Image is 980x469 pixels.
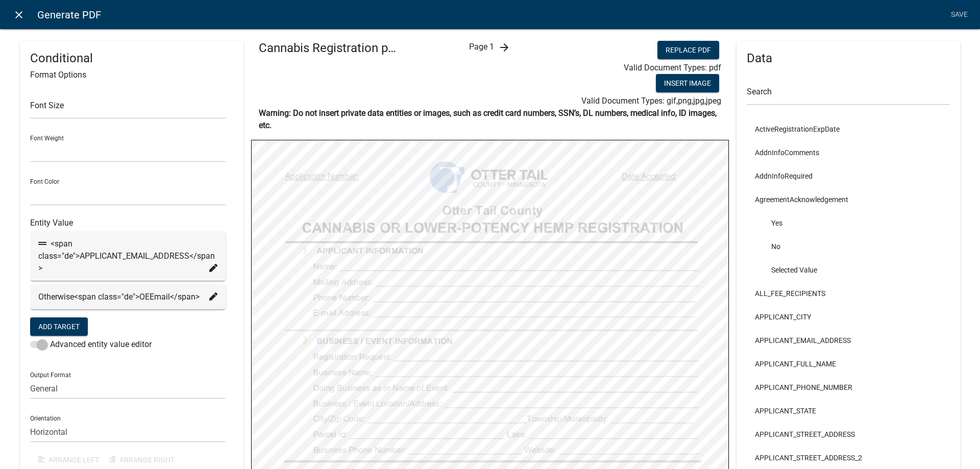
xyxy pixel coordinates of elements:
div: <span class="de">APPLICANT_EMAIL_ADDRESS</span> [38,238,217,275]
li: AddnInfoComments [747,141,950,164]
h4: Cannabis Registration pdf.pdf [259,41,403,56]
li: Selected Value [747,258,950,282]
div: Otherwise [38,291,217,303]
button: Arrange Left [30,451,101,469]
li: Yes [747,211,950,235]
li: APPLICANT_EMAIL_ADDRESS [747,329,950,352]
p: Warning: Do not insert private data entities or images, such as credit card numbers, SSN’s, DL nu... [259,107,721,132]
li: APPLICANT_CITY [747,305,950,329]
h4: Data [747,51,950,66]
a: Save [946,5,972,24]
span: Page 1 [469,42,494,52]
span: Valid Document Types: gif,png,jpg,jpeg [581,96,721,106]
h6: Entity Value [30,218,226,228]
li: APPLICANT_FULL_NAME [747,352,950,376]
li: AddnInfoRequired [747,164,950,188]
li: No [747,235,950,258]
li: APPLICANT_STREET_ADDRESS [747,423,950,446]
li: ALL_FEE_RECIPIENTS [747,282,950,305]
button: Arrange Right [101,451,183,469]
li: ActiveRegistrationExpDate [747,117,950,141]
button: Insert Image [656,74,719,92]
li: APPLICANT_PHONE_NUMBER [747,376,950,399]
i: close [13,9,25,21]
li: AgreementAcknowledgement [747,188,950,211]
h6: Format Options [30,70,233,80]
i: arrow_forward [498,41,510,54]
h4: Conditional [30,51,233,66]
button: Replace PDF [657,41,719,59]
label: Advanced entity value editor [30,338,152,351]
span: Valid Document Types: pdf [624,63,721,72]
span: Generate PDF [37,5,101,25]
button: Add Target [30,317,88,336]
span: <span class="de">OEEmail</span> [74,292,200,302]
li: APPLICANT_STATE [747,399,950,423]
